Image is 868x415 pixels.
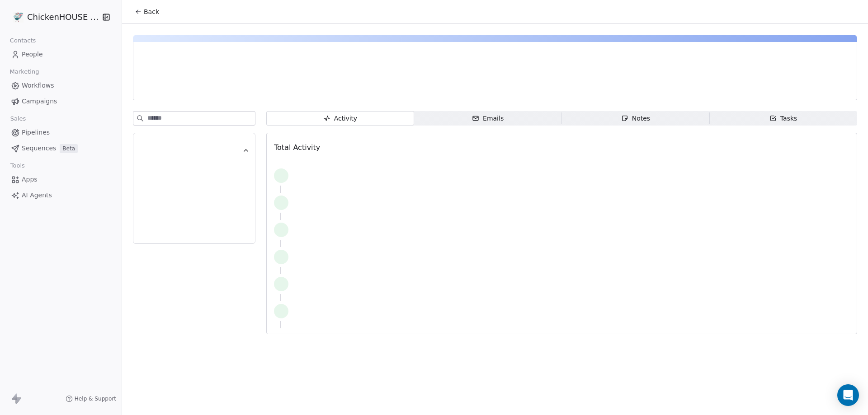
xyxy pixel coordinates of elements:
[7,47,114,62] a: People
[7,78,114,93] a: Workflows
[274,143,320,152] span: Total Activity
[13,12,24,23] img: 4.jpg
[7,94,114,109] a: Campaigns
[22,97,57,106] span: Campaigns
[769,114,797,123] div: Tasks
[144,7,159,16] span: Back
[6,34,40,47] span: Contacts
[6,65,43,79] span: Marketing
[22,175,38,184] span: Apps
[6,112,30,126] span: Sales
[7,172,114,187] a: Apps
[621,114,650,123] div: Notes
[75,395,116,402] span: Help & Support
[22,81,54,90] span: Workflows
[27,11,99,23] span: ChickenHOUSE snc
[129,4,165,20] button: Back
[66,395,116,402] a: Help & Support
[472,114,504,123] div: Emails
[22,191,52,200] span: AI Agents
[7,125,114,140] a: Pipelines
[22,144,56,153] span: Sequences
[837,384,859,406] div: Open Intercom Messenger
[60,144,78,153] span: Beta
[22,128,50,137] span: Pipelines
[6,159,28,173] span: Tools
[7,188,114,203] a: AI Agents
[7,141,114,156] a: SequencesBeta
[22,50,43,59] span: People
[11,9,96,25] button: ChickenHOUSE snc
